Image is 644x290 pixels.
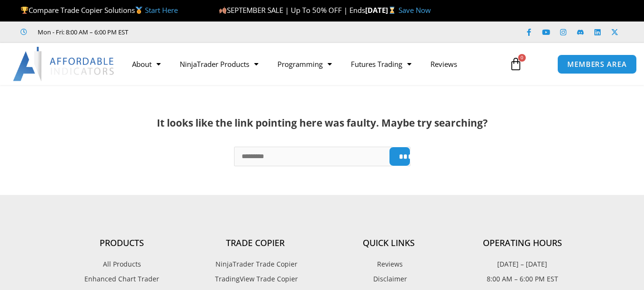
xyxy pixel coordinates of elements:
p: [DATE] – [DATE] [456,258,589,270]
span: Mon - Fri: 8:00 AM – 6:00 PM EST [35,26,128,38]
a: TradingView Trade Copier [189,273,322,285]
a: NinjaTrader Trade Copier [189,258,322,270]
strong: [DATE] [365,5,398,15]
img: ⌛ [388,7,396,14]
a: Reviews [421,53,467,75]
h4: Trade Copier [189,238,322,248]
span: MEMBERS AREA [567,61,627,68]
a: NinjaTrader Products [170,53,268,75]
img: 🍂 [219,7,226,14]
img: LogoAI | Affordable Indicators – NinjaTrader [13,47,115,81]
h4: Quick Links [322,238,456,248]
span: SEPTEMBER SALE | Up To 50% OFF | Ends [219,5,365,15]
span: NinjaTrader Trade Copier [213,258,297,270]
span: 0 [518,54,526,62]
h4: Products [55,238,189,248]
a: MEMBERS AREA [557,54,637,74]
a: Disclaimer [322,273,456,285]
span: TradingView Trade Copier [213,273,298,285]
a: About [123,53,170,75]
span: Enhanced Chart Trader [84,273,159,285]
img: 🥇 [135,7,143,14]
a: Futures Trading [341,53,421,75]
a: Save Now [399,5,431,15]
a: Enhanced Chart Trader [55,273,189,285]
a: All Products [55,258,189,270]
span: All Products [103,258,141,270]
span: Reviews [375,258,403,270]
iframe: Customer reviews powered by Trustpilot [142,27,285,37]
p: 8:00 AM – 6:00 PM EST [456,273,589,285]
img: 🏆 [21,7,28,14]
span: Compare Trade Copier Solutions [20,5,178,15]
a: Programming [268,53,341,75]
span: Disclaimer [371,273,407,285]
a: Start Here [145,5,178,15]
nav: Menu [123,53,502,75]
h4: Operating Hours [456,238,589,248]
a: 0 [495,50,537,78]
a: Reviews [322,258,456,270]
